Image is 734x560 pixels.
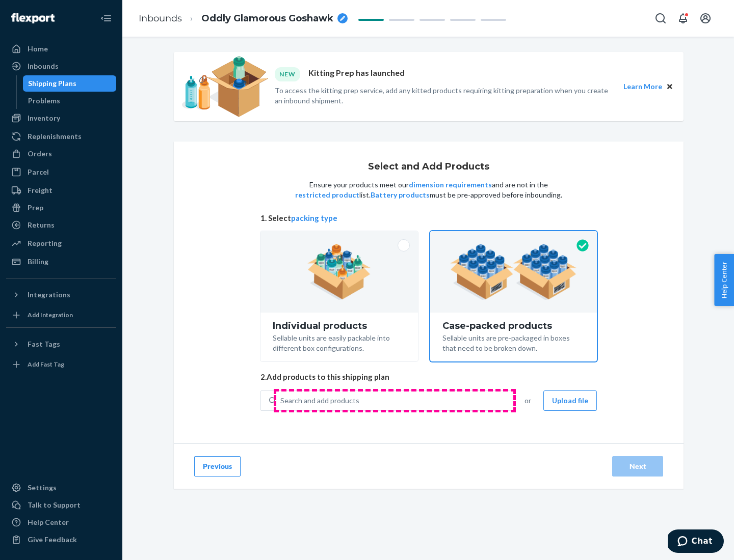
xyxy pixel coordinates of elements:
[28,203,43,213] div: Prep
[668,529,724,555] iframe: Opens a widget where you can chat to one of our agents
[6,200,116,216] a: Prep
[6,128,116,145] a: Replenishments
[664,81,675,92] button: Close
[294,180,563,200] p: Ensure your products meet our and are not in the list. must be pre-approved before inbounding.
[28,257,48,267] div: Billing
[525,396,531,406] span: or
[28,61,59,71] div: Inbounds
[6,531,116,548] button: Give Feedback
[28,535,77,545] div: Give Feedback
[260,213,597,223] span: 1. Select
[23,93,117,109] a: Problems
[623,81,662,92] button: Learn More
[371,190,430,200] button: Battery products
[96,8,116,29] button: Close Navigation
[28,185,53,195] div: Freight
[6,307,116,323] a: Add Integration
[201,12,333,25] span: Oddly Glamorous Goshawk
[28,113,60,123] div: Inventory
[442,321,585,331] div: Case-packed products
[194,456,241,477] button: Previous
[130,4,356,34] ol: breadcrumbs
[6,146,116,162] a: Orders
[273,331,406,353] div: Sellable units are easily packable into different box configurations.
[275,86,614,106] p: To access the kitting prep service, add any kitted products requiring kitting preparation when yo...
[28,44,48,54] div: Home
[11,13,55,23] img: Flexport logo
[28,78,76,89] div: Shipping Plans
[295,190,359,200] button: restricted product
[6,217,116,233] a: Returns
[139,13,182,24] a: Inbounds
[543,390,597,411] button: Upload file
[260,372,597,382] span: 2. Add products to this shipping plan
[280,396,359,406] div: Search and add products
[307,244,371,300] img: individual-pack.facf35554cb0f1810c75b2bd6df2d64e.png
[6,287,116,303] button: Integrations
[6,254,116,270] a: Billing
[28,220,55,230] div: Returns
[28,483,57,493] div: Settings
[23,75,117,92] a: Shipping Plans
[6,336,116,352] button: Fast Tags
[28,131,82,142] div: Replenishments
[28,517,69,527] div: Help Center
[409,180,492,190] button: dimension requirements
[273,321,406,331] div: Individual products
[6,514,116,530] a: Help Center
[612,456,663,477] button: Next
[6,480,116,496] a: Settings
[6,182,116,199] a: Freight
[28,311,73,319] div: Add Integration
[28,500,81,510] div: Talk to Support
[650,8,671,29] button: Open Search Box
[28,167,49,177] div: Parcel
[28,96,60,106] div: Problems
[695,8,716,29] button: Open account menu
[450,244,577,300] img: case-pack.59cecea509d18c883b923b81aeac6d0b.png
[28,360,64,369] div: Add Fast Tag
[6,235,116,251] a: Reporting
[6,58,116,74] a: Inbounds
[275,67,300,81] div: NEW
[28,290,70,300] div: Integrations
[6,110,116,126] a: Inventory
[28,339,60,349] div: Fast Tags
[673,8,693,29] button: Open notifications
[28,238,62,248] div: Reporting
[308,67,405,81] p: Kitting Prep has launched
[714,254,734,306] button: Help Center
[6,356,116,373] a: Add Fast Tag
[442,331,585,353] div: Sellable units are pre-packaged in boxes that need to be broken down.
[621,461,654,471] div: Next
[6,164,116,180] a: Parcel
[368,162,489,172] h1: Select and Add Products
[291,213,337,223] button: packing type
[28,149,52,159] div: Orders
[6,41,116,57] a: Home
[6,497,116,513] button: Talk to Support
